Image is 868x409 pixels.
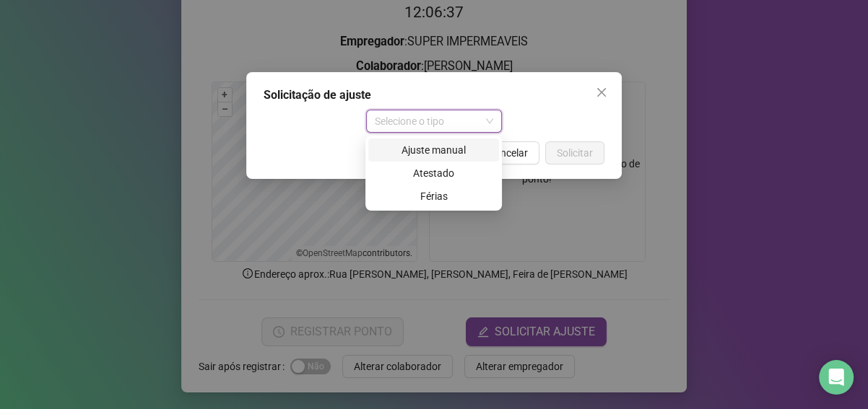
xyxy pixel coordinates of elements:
div: Férias [368,185,499,208]
span: Selecione o tipo [375,110,494,132]
button: Cancelar [477,141,539,164]
div: Atestado [377,165,490,181]
div: Férias [377,188,490,204]
div: Ajuste manual [377,142,490,158]
span: Cancelar [488,145,528,161]
div: Atestado [368,162,499,185]
div: Ajuste manual [368,138,499,162]
div: Open Intercom Messenger [819,360,854,395]
button: Solicitar [545,141,604,164]
button: Close [590,81,613,104]
div: Solicitação de ajuste [264,87,604,104]
span: close [596,87,607,98]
